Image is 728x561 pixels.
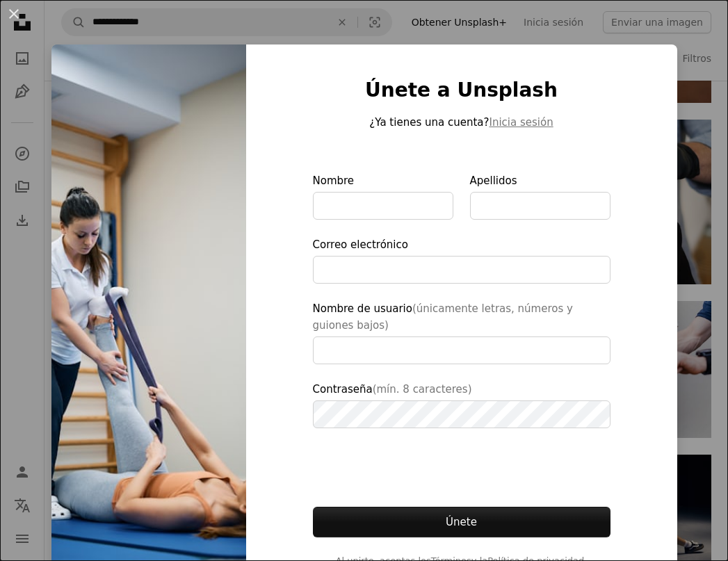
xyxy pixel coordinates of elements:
span: (únicamente letras, números y guiones bajos) [313,302,573,332]
h1: Únete a Unsplash [313,78,610,103]
input: Apellidos [470,192,610,220]
input: Contraseña(mín. 8 caracteres) [313,400,610,428]
input: Nombre [313,192,453,220]
button: Únete [313,507,610,537]
label: Correo electrónico [313,236,610,284]
label: Contraseña [313,381,610,428]
p: ¿Ya tienes una cuenta? [313,114,610,131]
input: Nombre de usuario(únicamente letras, números y guiones bajos) [313,336,610,364]
label: Apellidos [470,172,610,220]
label: Nombre [313,172,453,220]
input: Correo electrónico [313,256,610,284]
span: (mín. 8 caracteres) [373,383,472,396]
button: Inicia sesión [489,114,553,131]
label: Nombre de usuario [313,300,610,364]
